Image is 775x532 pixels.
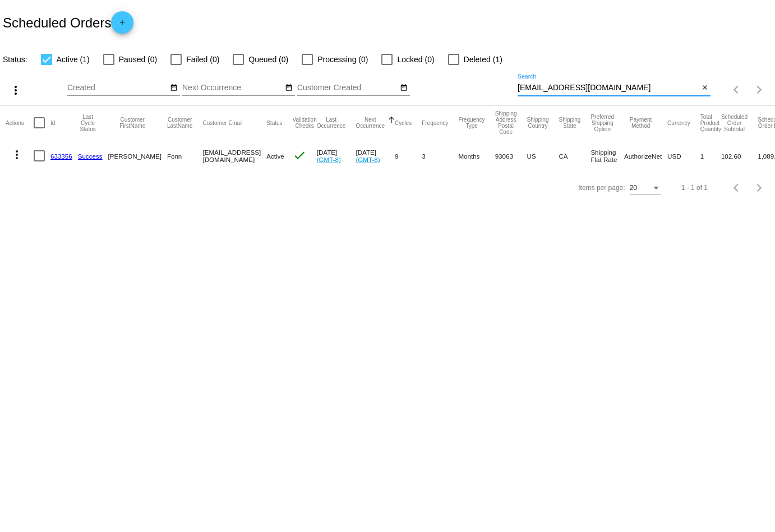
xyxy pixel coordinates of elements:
span: 20 [630,184,637,192]
button: Change sorting for ShippingCountry [527,117,549,129]
mat-header-cell: Validation Checks [293,106,317,140]
mat-icon: add [116,18,129,32]
span: Failed (0) [186,53,219,66]
button: Change sorting for LastOccurrenceUtc [317,117,346,129]
span: Active (1) [57,53,90,66]
button: Change sorting for CurrencyIso [667,119,690,126]
mat-icon: date_range [170,84,178,92]
mat-cell: CA [559,140,591,172]
mat-cell: Fonn [167,140,203,172]
mat-cell: AuthorizeNet [624,140,667,172]
mat-cell: [DATE] [317,140,356,172]
mat-cell: Shipping Flat Rate [591,140,624,172]
input: Next Occurrence [182,84,283,92]
mat-icon: more_vert [10,148,24,161]
button: Change sorting for Frequency [422,119,448,126]
mat-cell: 93063 [495,140,527,172]
mat-icon: date_range [285,84,293,92]
mat-cell: Months [458,140,495,172]
mat-icon: more_vert [9,84,22,97]
mat-cell: [PERSON_NAME] [108,140,167,172]
mat-cell: US [527,140,559,172]
button: Change sorting for CustomerEmail [202,119,242,126]
a: (GMT-8) [317,156,341,163]
button: Change sorting for Id [50,119,55,126]
button: Change sorting for NextOccurrenceUtc [356,117,385,129]
mat-icon: date_range [400,84,408,92]
mat-cell: 3 [422,140,458,172]
input: Customer Created [297,84,398,92]
mat-cell: 9 [395,140,422,172]
button: Next page [748,78,771,101]
mat-cell: USD [667,140,700,172]
button: Change sorting for PaymentMethod.Type [624,117,657,129]
button: Change sorting for FrequencyType [458,117,485,129]
mat-cell: 1 [700,140,721,172]
div: 1 - 1 of 1 [681,184,708,192]
span: Queued (0) [248,53,288,66]
button: Change sorting for ShippingState [559,117,580,129]
a: Success [78,152,103,160]
h2: Scheduled Orders [3,11,133,34]
div: Items per page: [578,184,625,192]
span: Active [266,152,284,160]
span: Status: [3,55,27,64]
span: Deleted (1) [464,53,502,66]
button: Next page [748,177,771,199]
mat-header-cell: Total Product Quantity [700,106,721,140]
button: Change sorting for LastProcessingCycleId [78,114,98,132]
mat-header-cell: Actions [6,106,34,140]
button: Previous page [726,177,748,199]
button: Change sorting for Subtotal [721,114,748,132]
a: (GMT-8) [356,156,380,163]
button: Change sorting for ShippingPostcode [495,110,517,135]
button: Change sorting for Cycles [395,119,412,126]
mat-icon: close [701,84,709,92]
input: Search [518,84,699,92]
button: Previous page [726,78,748,101]
mat-cell: 102.60 [721,140,758,172]
button: Change sorting for CustomerFirstName [108,117,157,129]
span: Processing (0) [317,53,368,66]
a: 633356 [50,152,72,160]
mat-icon: check [293,149,306,162]
button: Change sorting for PreferredShippingOption [591,114,614,132]
span: Paused (0) [119,53,157,66]
button: Change sorting for CustomerLastName [167,117,193,129]
button: Clear [699,82,711,94]
input: Created [67,84,168,92]
mat-cell: [EMAIL_ADDRESS][DOMAIN_NAME] [202,140,266,172]
mat-select: Items per page: [630,184,661,192]
span: Locked (0) [397,53,434,66]
mat-cell: [DATE] [356,140,395,172]
button: Change sorting for Status [266,119,282,126]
